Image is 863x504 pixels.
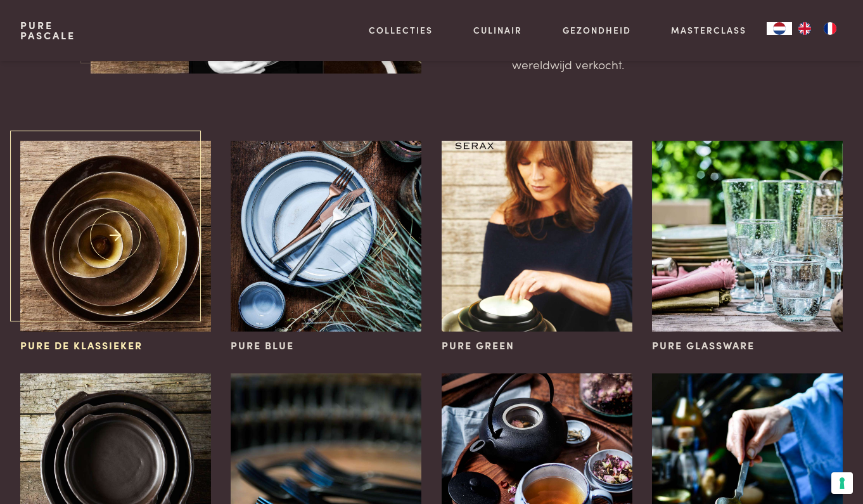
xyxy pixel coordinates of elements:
[231,141,421,353] a: Pure Blue Pure Blue
[652,141,843,353] a: Pure Glassware Pure Glassware
[652,338,755,353] span: Pure Glassware
[767,22,792,35] div: Language
[817,22,843,35] a: FR
[20,338,143,353] span: Pure de klassieker
[231,141,421,332] img: Pure Blue
[652,141,843,332] img: Pure Glassware
[671,23,746,37] a: Masterclass
[767,22,792,35] a: NL
[831,472,853,494] button: Uw voorkeuren voor toestemming voor trackingtechnologieën
[767,22,843,35] aside: Language selected: Nederlands
[442,338,515,353] span: Pure Green
[442,141,632,353] a: Pure Green Pure Green
[20,141,211,353] a: Pure de klassieker Pure de klassieker
[20,20,75,41] a: PurePascale
[792,22,843,35] ul: Language list
[231,338,294,353] span: Pure Blue
[20,141,211,332] img: Pure de klassieker
[442,141,632,332] img: Pure Green
[563,23,631,37] a: Gezondheid
[369,23,433,37] a: Collecties
[473,23,522,37] a: Culinair
[792,22,817,35] a: EN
